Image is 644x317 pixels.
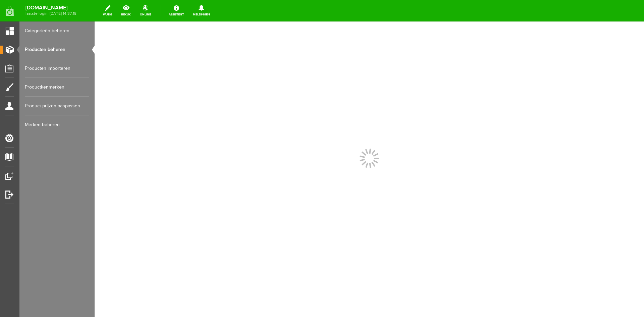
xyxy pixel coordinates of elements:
[189,3,214,18] a: Meldingen
[165,3,188,18] a: Assistent
[25,115,89,134] a: Merken beheren
[136,3,155,18] a: online
[25,97,89,115] a: Product prijzen aanpassen
[99,3,116,18] a: wijzig
[25,6,76,10] strong: [DOMAIN_NAME]
[117,3,135,18] a: bekijk
[25,12,76,15] span: laatste login: [DATE] 14:37:18
[25,78,89,97] a: Productkenmerken
[25,59,89,78] a: Producten importeren
[25,40,89,59] a: Producten beheren
[25,21,89,40] a: Categorieën beheren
